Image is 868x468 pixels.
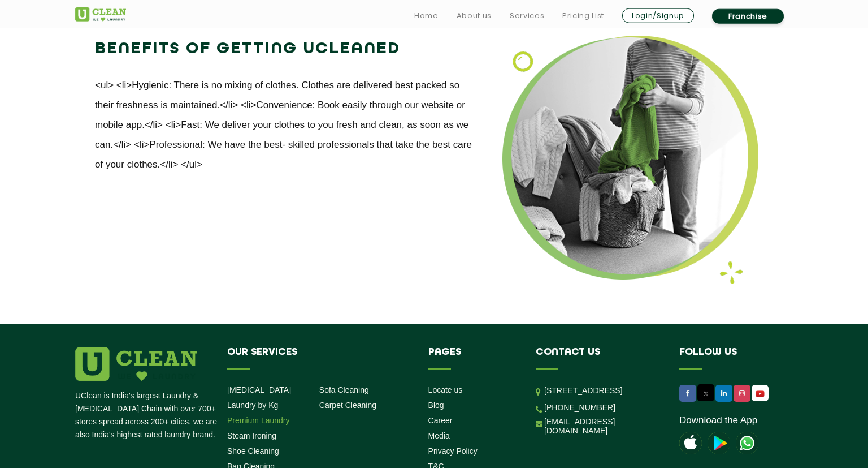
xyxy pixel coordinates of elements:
[95,36,474,63] h2: Benefits of Getting UCleaned
[536,347,662,368] h4: Contact us
[753,388,767,400] img: UClean Laundry and Dry Cleaning
[227,385,291,394] a: [MEDICAL_DATA]
[622,8,694,23] a: Login/Signup
[428,347,519,368] h4: Pages
[712,9,784,24] a: Franchise
[227,347,411,368] h4: Our Services
[75,347,197,381] img: logo.png
[75,389,219,441] p: UClean is India's largest Laundry & [MEDICAL_DATA] Chain with over 700+ stores spread across 200+...
[227,401,278,410] a: Laundry by Kg
[457,9,492,23] a: About us
[679,432,702,454] img: apple-icon.png
[319,401,376,410] a: Carpet Cleaning
[736,432,758,454] img: UClean Laundry and Dry Cleaning
[679,347,779,368] h4: Follow us
[227,446,279,456] a: Shoe Cleaning
[544,417,662,435] a: [EMAIL_ADDRESS][DOMAIN_NAME]
[679,415,757,426] a: Download the App
[502,36,758,285] img: store_pg_img2.png
[428,431,450,440] a: Media
[319,385,369,394] a: Sofa Cleaning
[428,416,453,425] a: Career
[414,9,439,23] a: Home
[75,7,126,22] img: UClean Laundry and Dry Cleaning
[428,401,444,410] a: Blog
[95,75,474,174] p: <ul> <li>Hygienic: There is no mixing of clothes. Clothes are delivered best packed so their fres...
[544,403,615,412] a: [PHONE_NUMBER]
[544,384,662,397] p: [STREET_ADDRESS]
[428,446,478,456] a: Privacy Policy
[562,9,604,23] a: Pricing List
[428,385,463,394] a: Locate us
[510,9,544,23] a: Services
[708,432,730,454] img: playstoreicon.png
[227,416,290,425] a: Premium Laundry
[227,431,276,440] a: Steam Ironing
